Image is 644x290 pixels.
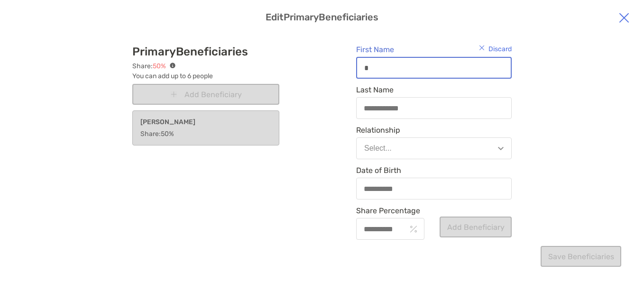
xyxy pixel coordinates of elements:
[618,12,630,23] img: cross
[11,11,633,23] h3: Edit Primary Beneficiaries
[357,185,511,193] input: Date of Birth
[132,45,279,58] h3: Primary Beneficiaries
[132,72,279,80] span: You can add up to 6 people
[356,137,512,159] button: Select...
[356,206,424,215] span: Share Percentage
[498,147,504,150] img: Open dropdown arrow
[364,144,392,153] div: Select...
[356,126,512,135] span: Relationship
[153,62,166,70] em: 50 %
[356,85,512,94] span: Last Name
[132,62,166,70] span: Share:
[356,45,512,54] span: First Name
[357,64,511,72] input: First Name
[170,63,175,68] img: info
[356,166,512,175] span: Date of Birth
[479,45,512,53] div: Discard
[357,225,406,233] input: Share Percentageinput icon
[479,45,485,50] img: cross
[357,104,511,112] input: Last Name
[410,226,417,233] img: input icon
